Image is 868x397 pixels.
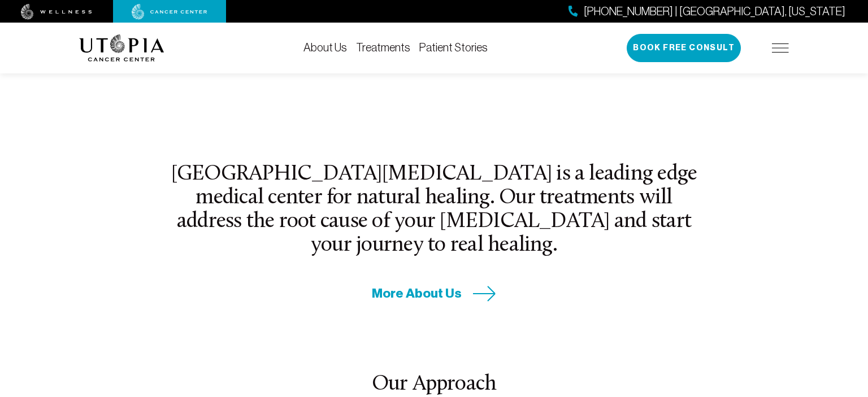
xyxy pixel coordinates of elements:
[568,3,845,20] a: [PHONE_NUMBER] | [GEOGRAPHIC_DATA], [US_STATE]
[132,4,207,20] img: cancer center
[170,163,698,258] h2: [GEOGRAPHIC_DATA][MEDICAL_DATA] is a leading edge medical center for natural healing. Our treatme...
[356,41,410,54] a: Treatments
[109,373,758,396] h2: Our Approach
[627,34,741,62] button: Book Free Consult
[21,4,92,20] img: wellness
[419,41,488,54] a: Patient Stories
[372,285,496,302] a: More About Us
[372,285,462,302] span: More About Us
[584,3,845,20] span: [PHONE_NUMBER] | [GEOGRAPHIC_DATA], [US_STATE]
[772,43,789,53] img: icon-hamburger
[303,41,347,54] a: About Us
[79,34,164,62] img: logo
